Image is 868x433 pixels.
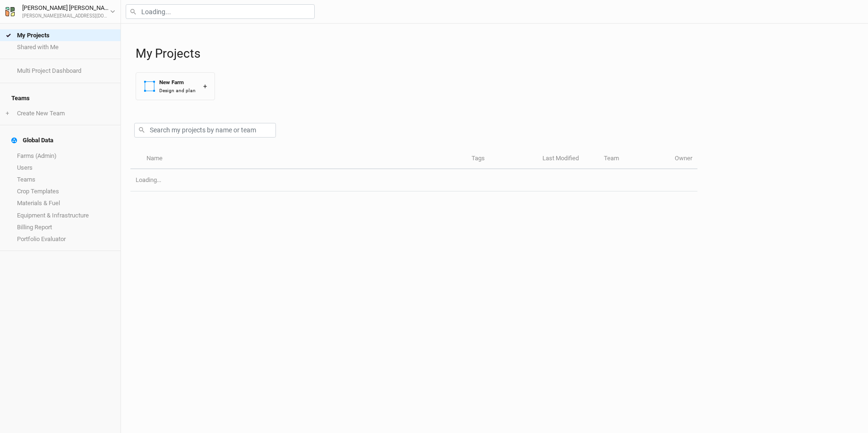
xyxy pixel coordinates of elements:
h1: My Projects [136,46,859,61]
h4: Teams [6,89,115,108]
th: Owner [670,149,697,169]
th: Tags [466,149,537,169]
button: [PERSON_NAME] [PERSON_NAME][PERSON_NAME][EMAIL_ADDRESS][DOMAIN_NAME] [5,3,116,20]
th: Name [141,149,466,169]
span: + [6,110,9,117]
button: New FarmDesign and plan+ [136,72,215,100]
th: Team [599,149,670,169]
div: Global Data [11,137,53,144]
input: Loading... [126,4,315,19]
div: New Farm [159,78,196,87]
div: + [203,81,207,91]
div: [PERSON_NAME][EMAIL_ADDRESS][DOMAIN_NAME] [22,13,110,20]
th: Last Modified [537,149,599,169]
div: [PERSON_NAME] [PERSON_NAME] [22,3,110,13]
td: Loading... [130,169,697,191]
div: Design and plan [159,87,196,94]
input: Search my projects by name or team [134,123,276,138]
